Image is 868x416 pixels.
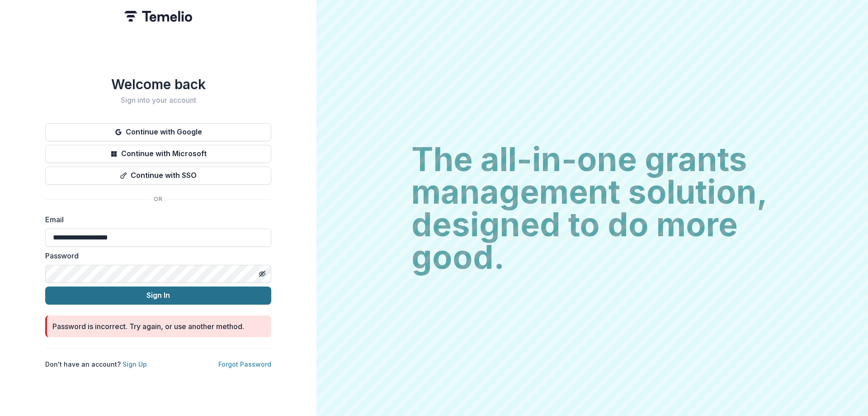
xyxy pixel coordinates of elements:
[124,11,192,22] img: Temelio
[45,250,266,261] label: Password
[45,214,266,225] label: Email
[52,321,244,332] div: Password is incorrect. Try again, or use another method.
[45,96,271,105] h2: Sign into your account
[45,123,271,141] button: Continue with Google
[45,167,271,185] button: Continue with SSO
[123,360,147,368] a: Sign Up
[45,145,271,163] button: Continue with Microsoft
[218,360,271,368] a: Forgot Password
[45,76,271,92] h1: Welcome back
[255,267,269,281] button: Toggle password visibility
[45,287,271,305] button: Sign In
[45,359,147,369] p: Don't have an account?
